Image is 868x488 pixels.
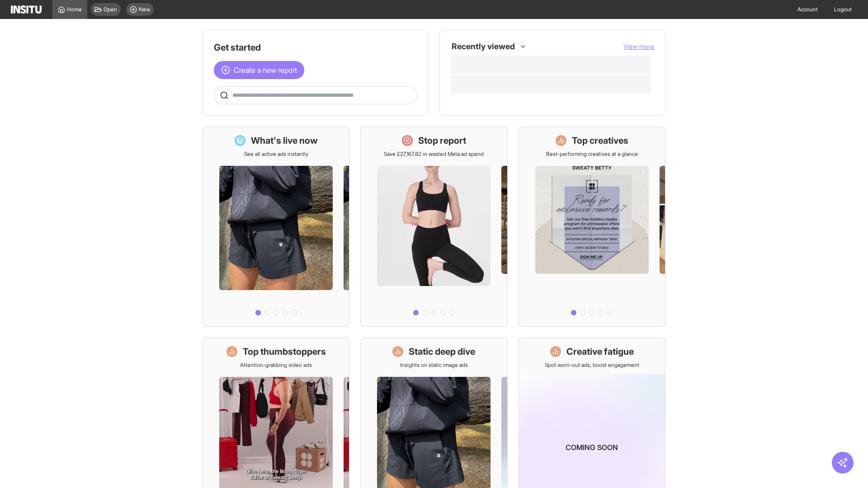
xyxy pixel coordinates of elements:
button: View more [623,42,654,51]
h1: Top creatives [572,134,628,147]
span: Home [67,6,82,13]
h1: Stop report [418,134,466,147]
h1: Static deep dive [409,345,475,358]
p: Attention-grabbing video ads [240,361,312,369]
img: Logo [11,5,42,14]
p: Save £27,167.82 in wasted Meta ad spend [384,150,484,158]
a: What's live nowSee all active ads instantly [203,127,349,327]
p: See all active ads instantly [244,150,308,158]
h1: What's live now [251,134,318,147]
a: Stop reportSave £27,167.82 in wasted Meta ad spend [360,127,507,327]
span: Open [104,6,117,13]
span: Create a new report [234,65,297,75]
h1: Get started [214,41,417,54]
h1: Top thumbstoppers [243,345,326,358]
p: Best-performing creatives at a glance [546,150,638,158]
span: New [139,6,150,13]
span: View more [623,42,654,50]
a: Top creativesBest-performing creatives at a glance [519,127,665,327]
button: Create a new report [214,61,304,79]
p: Insights on static image ads [400,361,468,369]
